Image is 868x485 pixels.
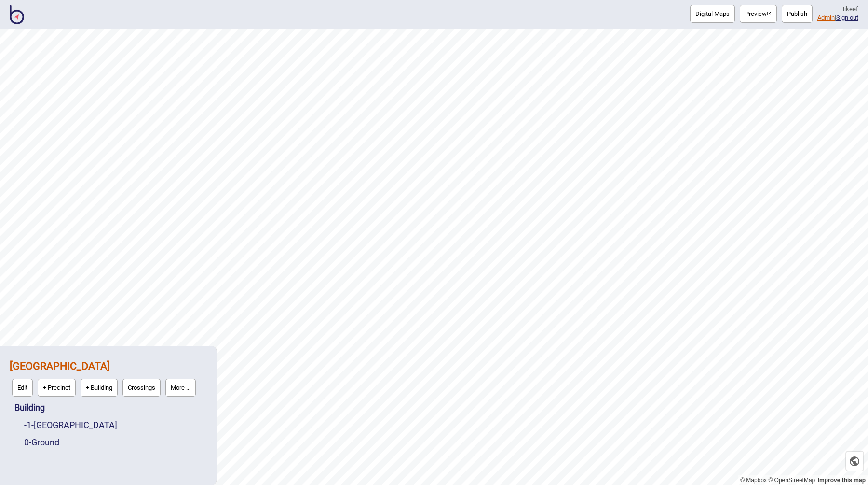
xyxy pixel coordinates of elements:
[122,379,161,397] button: Crossings
[24,420,117,430] a: -1-[GEOGRAPHIC_DATA]
[740,5,777,23] button: Preview
[24,437,59,447] a: 0-Ground
[24,434,207,451] div: Ground
[120,376,163,399] a: Crossings
[38,379,76,397] button: + Precinct
[836,14,858,21] button: Sign out
[14,402,45,413] a: Building
[740,5,777,23] a: Previewpreview
[818,477,866,484] a: Map feedback
[10,376,35,399] a: Edit
[817,14,835,21] a: Admin
[81,379,118,397] button: + Building
[817,14,836,21] span: |
[12,379,33,397] button: Edit
[767,11,772,16] img: preview
[817,5,858,14] div: Hi keef
[165,379,196,397] button: More ...
[782,5,813,23] button: Publish
[10,360,110,372] a: [GEOGRAPHIC_DATA]
[163,376,198,399] a: More ...
[24,416,207,434] div: Lower Ground
[740,477,767,484] a: Mapbox
[10,5,24,24] img: BindiMaps CMS
[10,356,207,399] div: Adelaide Railway Station
[768,477,815,484] a: OpenStreetMap
[690,5,735,23] button: Digital Maps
